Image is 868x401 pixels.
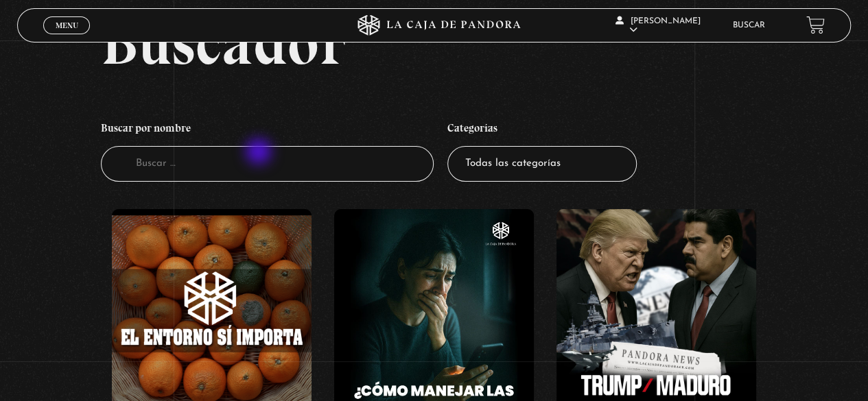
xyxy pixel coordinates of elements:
span: Menu [56,21,78,29]
span: Cerrar [51,32,83,42]
h4: Buscar por nombre [101,114,434,146]
h4: Categorías [447,114,637,146]
a: View your shopping cart [806,16,825,34]
a: Buscar [733,21,765,29]
span: [PERSON_NAME] [615,17,701,34]
h2: Buscador [101,12,851,73]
